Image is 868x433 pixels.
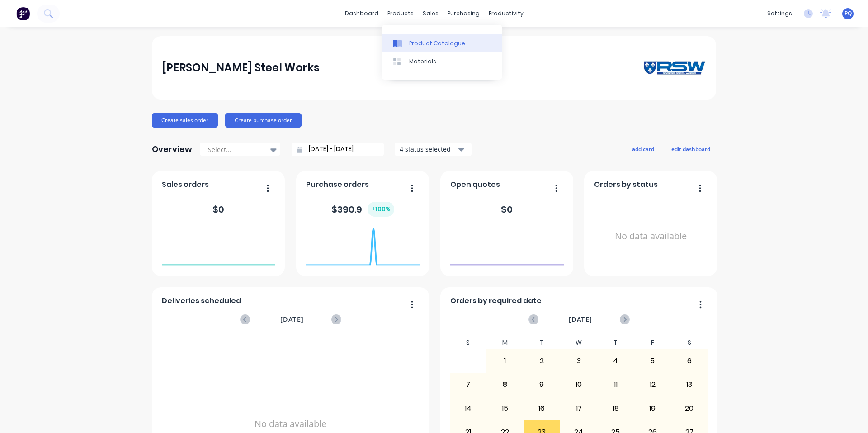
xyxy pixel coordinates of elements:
[524,350,560,372] div: 2
[162,59,320,77] div: [PERSON_NAME] Steel Works
[340,7,383,20] a: dashboard
[524,397,560,420] div: 16
[212,203,224,216] div: $ 0
[450,397,486,420] div: 14
[409,39,465,48] div: Product Catalogue
[501,203,513,216] div: $ 0
[671,350,708,372] div: 6
[382,34,502,52] a: Product Catalogue
[643,60,706,76] img: Rogers Steel Works
[634,373,670,396] div: 12
[383,7,418,20] div: products
[395,143,472,156] button: 4 status selected
[487,397,523,420] div: 15
[634,350,670,372] div: 5
[152,140,192,158] div: Overview
[561,350,597,372] div: 3
[569,314,592,324] span: [DATE]
[382,52,502,71] a: Materials
[626,143,660,155] button: add card
[162,179,209,190] span: Sales orders
[443,7,484,20] div: purchasing
[162,295,241,306] span: Deliveries scheduled
[671,336,708,349] div: S
[450,336,487,349] div: S
[368,202,394,217] div: + 100 %
[524,336,561,349] div: T
[418,7,443,20] div: sales
[524,373,560,396] div: 9
[484,7,528,20] div: productivity
[671,373,708,396] div: 13
[671,397,708,420] div: 20
[16,7,30,20] img: Factory
[763,7,797,20] div: settings
[487,350,523,372] div: 1
[306,179,369,190] span: Purchase orders
[598,350,634,372] div: 4
[634,397,670,420] div: 19
[560,336,597,349] div: W
[450,179,500,190] span: Open quotes
[561,397,597,420] div: 17
[597,336,634,349] div: T
[409,57,436,66] div: Materials
[594,194,708,279] div: No data available
[598,397,634,420] div: 18
[400,144,457,154] div: 4 status selected
[280,314,304,324] span: [DATE]
[487,373,523,396] div: 8
[486,336,524,349] div: M
[594,179,658,190] span: Orders by status
[225,113,302,128] button: Create purchase order
[665,143,716,155] button: edit dashboard
[561,373,597,396] div: 10
[331,202,394,217] div: $ 390.9
[844,10,852,18] span: PQ
[634,336,671,349] div: F
[152,113,218,128] button: Create sales order
[450,373,486,396] div: 7
[598,373,634,396] div: 11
